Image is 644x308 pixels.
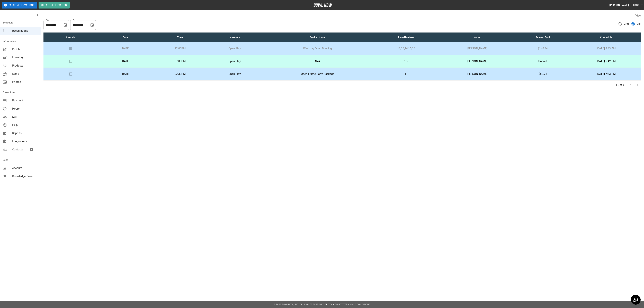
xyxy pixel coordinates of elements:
p: [PERSON_NAME] [442,46,512,51]
span: Items [12,72,38,76]
p: N/A [265,59,370,63]
p: 12:00PM [155,46,205,51]
span: © 2022 BowlNow, Inc. All Rights Reserved. [274,303,325,306]
button: [PERSON_NAME] [608,2,630,8]
span: Profile [12,47,38,51]
span: Knowledge Base [12,174,38,178]
span: Hours [12,107,38,111]
span: Payment [12,99,38,103]
p: 07:00PM [155,59,205,63]
th: Time [153,33,207,42]
p: Open Play [210,59,259,63]
p: 02:30PM [155,72,205,76]
span: Reports [12,131,38,135]
th: Amount Paid [515,33,571,42]
p: Open Frame Party Package [265,72,370,76]
p: 1,2 [376,59,437,63]
p: 12,13,14,15,16 [376,46,437,51]
th: Product Name [262,33,373,42]
span: Inventory [12,55,38,60]
span: Account [12,166,38,170]
span: Integrations [12,139,38,143]
th: Name [440,33,515,42]
p: 1-3 of 3 [616,83,624,87]
span: Grid [624,22,629,26]
p: [DATE] 5:42 PM [574,59,639,63]
span: Reservations [12,29,38,33]
span: Photos [12,80,38,84]
span: Staff [12,115,38,119]
th: Check In [43,33,98,42]
button: Choose date, selected date is Oct 23, 2025 [89,22,95,28]
p: [DATE] 8:43 AM [574,46,639,51]
p: [DATE] [101,72,150,76]
p: [PERSON_NAME] [442,59,512,63]
a: Privacy Policy [325,303,343,306]
p: Unpaid [517,59,568,63]
p: Open Play [210,46,259,51]
p: 11 [376,72,437,76]
span: Products [12,64,38,68]
p: [DATE] [101,59,150,63]
th: Created At [571,33,641,42]
th: Date [98,33,153,42]
p: [DATE] 7:33 PM [574,72,639,76]
p: $140.44 [517,46,568,51]
button: Create Reservation [39,2,70,9]
label: View [635,14,641,17]
p: $82.26 [517,72,568,76]
p: [DATE] [101,46,150,51]
img: logo [314,3,332,7]
th: Lane Numbers [373,33,440,42]
p: [PERSON_NAME] [442,72,512,76]
span: Help [12,123,38,127]
a: Terms and Conditions [343,303,370,306]
button: Choose date, selected date is Sep 23, 2025 [62,22,69,28]
p: Open Play [210,72,259,76]
button: Logout [632,2,644,8]
span: List [637,22,641,26]
th: Inventory [207,33,262,42]
button: Pause Reservations [2,2,37,9]
p: Weekday Open Bowling [265,46,370,51]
